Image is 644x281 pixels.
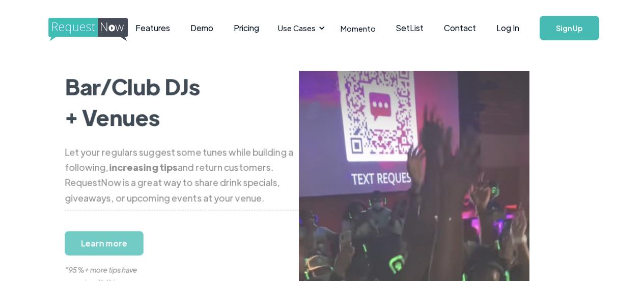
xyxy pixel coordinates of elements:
[330,13,386,43] a: Momento
[109,161,178,173] strong: increasing tips
[272,12,328,44] div: Use Cases
[125,12,180,44] a: Features
[540,16,599,40] a: Sign Up
[65,144,299,206] div: Let your regulars suggest some tunes while building a following, and return customers. RequestNow...
[48,18,100,38] a: home
[486,10,529,46] a: Log In
[434,12,486,44] a: Contact
[65,231,144,256] a: Learn more
[278,22,316,34] div: Use Cases
[48,18,147,41] img: requestnow logo
[180,12,223,44] a: Demo
[223,12,269,44] a: Pricing
[386,12,434,44] a: SetList
[65,72,201,131] strong: Bar/Club DJs + Venues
